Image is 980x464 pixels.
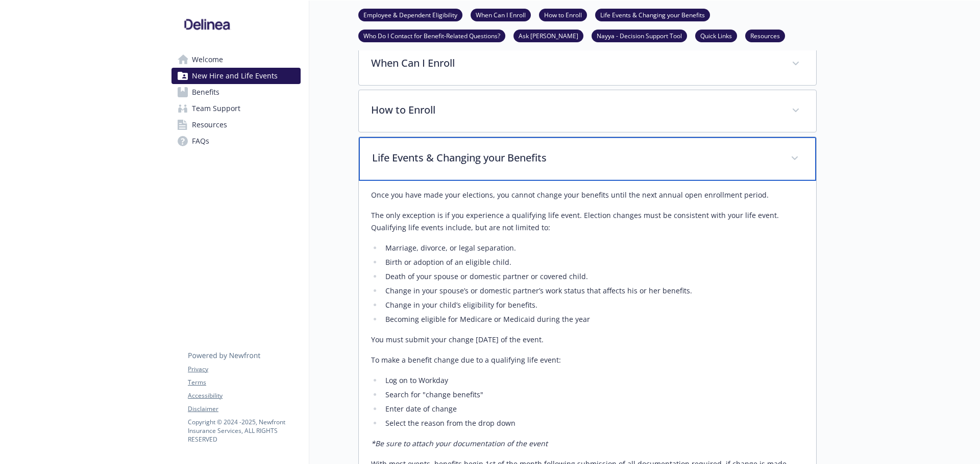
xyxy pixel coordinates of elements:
[188,378,300,387] a: Terms
[539,10,587,19] a: How to Enroll
[371,189,804,201] p: Once you have made your elections, you cannot change your benefits until the next annual open enr...
[359,90,816,132] div: How to Enroll
[358,10,462,19] a: Employee & Dependent Eligibility
[382,313,804,325] li: Becoming eligible for Medicare or Medicaid during the year
[358,31,505,40] a: Who Do I Contact for Benefit-Related Questions?
[188,365,300,374] a: Privacy
[382,389,804,401] li: Search for "change benefits"
[371,102,779,118] p: How to Enroll
[359,137,816,181] div: Life Events & Changing your Benefits
[371,209,804,234] p: The only exception is if you experience a qualifying life event. Election changes must be consist...
[359,43,816,85] div: When Can I Enroll
[188,391,300,400] a: Accessibility
[382,299,804,311] li: Change in your child’s eligibility for benefits.
[171,100,301,117] a: Team Support
[513,31,583,40] a: Ask [PERSON_NAME]
[171,84,301,100] a: Benefits
[371,354,804,366] p: To make a benefit change due to a qualifying life event:
[192,51,223,68] span: Welcome
[371,439,548,448] em: *Be sure to attach your documentation of the event
[382,256,804,268] li: Birth or adoption of an eligible child.
[471,10,531,19] a: When Can I Enroll
[188,418,300,444] p: Copyright © 2024 - 2025 , Newfront Insurance Services, ALL RIGHTS RESERVED
[592,31,687,40] a: Nayya - Decision Support Tool
[371,334,804,346] p: You must submit your change [DATE] of the event.
[188,404,300,414] a: Disclaimer
[192,133,209,149] span: FAQs
[382,374,804,387] li: Log on to Workday
[372,150,778,166] p: Life Events & Changing your Benefits
[382,417,804,429] li: Select the reason from the drop down
[382,285,804,297] li: Change in your spouse’s or domestic partner’s work status that affects his or her benefits.
[171,51,301,68] a: Welcome
[695,31,737,40] a: Quick Links
[382,403,804,415] li: Enter date of change
[192,84,219,100] span: Benefits
[745,31,785,40] a: Resources
[171,68,301,84] a: New Hire and Life Events
[595,10,710,19] a: Life Events & Changing your Benefits
[171,133,301,149] a: FAQs
[382,242,804,254] li: Marriage, divorce, or legal separation.
[192,117,227,133] span: Resources
[171,117,301,133] a: Resources
[382,270,804,283] li: Death of your spouse or domestic partner or covered child.
[371,56,779,71] p: When Can I Enroll
[192,68,278,84] span: New Hire and Life Events
[192,100,240,117] span: Team Support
